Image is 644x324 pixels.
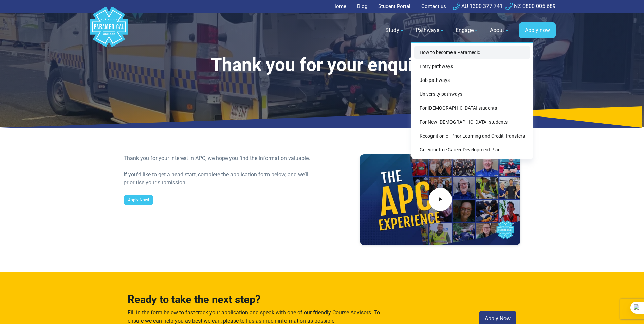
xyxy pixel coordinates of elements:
[486,21,514,40] a: About
[128,293,384,306] h3: Ready to take the next step?
[124,154,318,162] div: Thank you for your interest in APC, we hope you find the information valuable.
[414,144,530,156] a: Get your free Career Development Plan
[124,195,153,205] a: Apply Now!
[452,21,483,40] a: Engage
[414,102,530,114] a: For [DEMOGRAPHIC_DATA] students
[414,130,530,142] a: Recognition of Prior Learning and Credit Transfers
[414,46,530,59] a: How to become a Paramedic
[124,170,318,187] div: If you’d like to get a head start, complete the application form below, and we’ll prioritise your...
[414,116,530,128] a: For New [DEMOGRAPHIC_DATA] students
[411,42,533,159] div: Pathways
[124,54,521,76] h1: Thank you for your enquiry!
[414,88,530,101] a: University pathways
[453,3,503,10] a: AU 1300 377 741
[411,21,449,40] a: Pathways
[414,74,530,87] a: Job pathways
[414,60,530,73] a: Entry pathways
[381,21,409,40] a: Study
[89,13,129,48] a: Australian Paramedical College
[505,3,556,10] a: NZ 0800 005 689
[519,22,556,38] a: Apply now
